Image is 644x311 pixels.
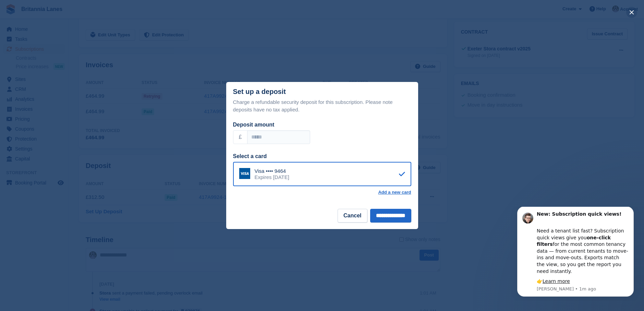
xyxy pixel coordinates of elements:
iframe: Intercom notifications message [507,207,644,301]
img: Visa Logo [239,168,250,179]
div: Message content [30,4,122,78]
div: Need a tenant list fast? Subscription quick views give you for the most common tenancy data — fro... [30,14,122,68]
img: Profile image for Steven [15,6,26,17]
p: Message from Steven, sent 1m ago [30,79,122,85]
button: Cancel [338,209,367,223]
div: Expires [DATE] [255,174,289,180]
button: close [626,7,637,18]
div: Set up a deposit [233,88,286,96]
div: 👉 [30,71,122,78]
a: Add a new card [378,190,411,195]
a: Learn more [36,72,63,77]
b: New: Subscription quick views! [30,4,114,10]
label: Deposit amount [233,122,275,128]
div: Select a card [233,152,411,160]
p: Charge a refundable security deposit for this subscription. Please note deposits have no tax appl... [233,98,411,114]
div: Visa •••• 9464 [255,168,289,174]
